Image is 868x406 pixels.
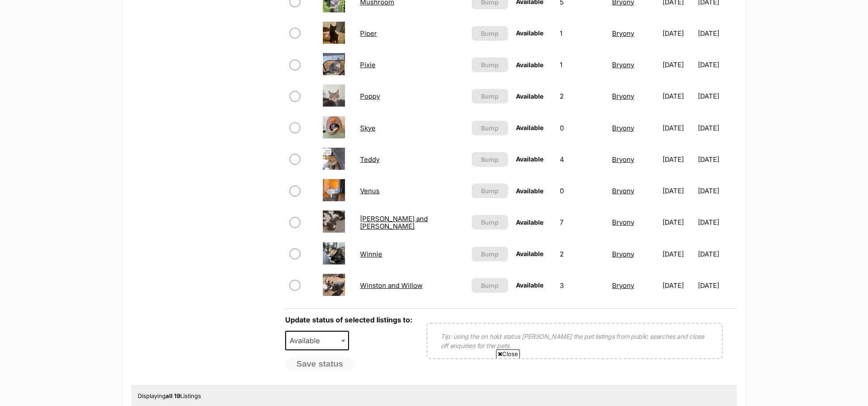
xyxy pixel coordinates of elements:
[659,207,697,237] td: [DATE]
[360,250,382,258] a: Winnie
[698,207,736,237] td: [DATE]
[556,270,608,301] td: 3
[659,50,697,80] td: [DATE]
[481,123,499,133] span: Bump
[698,239,736,269] td: [DATE]
[481,60,499,69] span: Bump
[360,187,380,195] a: Venus
[516,187,543,195] span: Available
[659,176,697,206] td: [DATE]
[698,81,736,111] td: [DATE]
[472,247,508,261] button: Bump
[556,207,608,237] td: 7
[360,92,380,100] a: Poppy
[360,29,377,38] a: Piper
[516,218,543,226] span: Available
[481,281,499,290] span: Bump
[556,113,608,143] td: 0
[612,281,634,290] a: Bryony
[659,239,697,269] td: [DATE]
[698,113,736,143] td: [DATE]
[481,218,499,227] span: Bump
[472,278,508,293] button: Bump
[556,239,608,269] td: 2
[612,124,634,132] a: Bryony
[659,113,697,143] td: [DATE]
[612,187,634,195] a: Bryony
[516,281,543,289] span: Available
[472,57,508,72] button: Bump
[659,144,697,175] td: [DATE]
[612,218,634,226] a: Bryony
[138,392,201,399] span: Displaying Listings
[612,61,634,69] a: Bryony
[472,89,508,103] button: Bump
[698,176,736,206] td: [DATE]
[659,270,697,301] td: [DATE]
[323,274,345,296] img: Winston and Willow
[516,124,543,131] span: Available
[441,332,709,350] p: Tip: using the on hold status [PERSON_NAME] the pet listings from public searches and close off e...
[323,211,345,233] img: Walter and Jinx
[360,155,380,164] a: Teddy
[481,249,499,259] span: Bump
[516,250,543,257] span: Available
[481,29,499,38] span: Bump
[612,250,634,258] a: Bryony
[481,155,499,164] span: Bump
[659,81,697,111] td: [DATE]
[556,144,608,175] td: 4
[481,92,499,101] span: Bump
[285,331,349,350] span: Available
[472,26,508,41] button: Bump
[659,18,697,49] td: [DATE]
[481,186,499,195] span: Bump
[516,61,543,69] span: Available
[323,148,345,170] img: Teddy
[472,152,508,167] button: Bump
[556,50,608,80] td: 1
[612,155,634,164] a: Bryony
[472,215,508,230] button: Bump
[219,362,649,402] iframe: Advertisement
[612,29,634,38] a: Bryony
[496,349,520,358] span: Close
[556,18,608,49] td: 1
[556,176,608,206] td: 0
[698,144,736,175] td: [DATE]
[360,61,376,69] a: Pixie
[516,92,543,100] span: Available
[360,281,422,290] a: Winston and Willow
[360,214,428,230] a: [PERSON_NAME] and [PERSON_NAME]
[516,155,543,163] span: Available
[166,392,180,399] strong: all 19
[612,92,634,100] a: Bryony
[698,270,736,301] td: [DATE]
[472,184,508,198] button: Bump
[698,18,736,49] td: [DATE]
[698,50,736,80] td: [DATE]
[285,315,412,324] label: Update status of selected listings to:
[360,124,376,132] a: Skye
[286,334,329,347] span: Available
[472,121,508,135] button: Bump
[556,81,608,111] td: 2
[516,29,543,37] span: Available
